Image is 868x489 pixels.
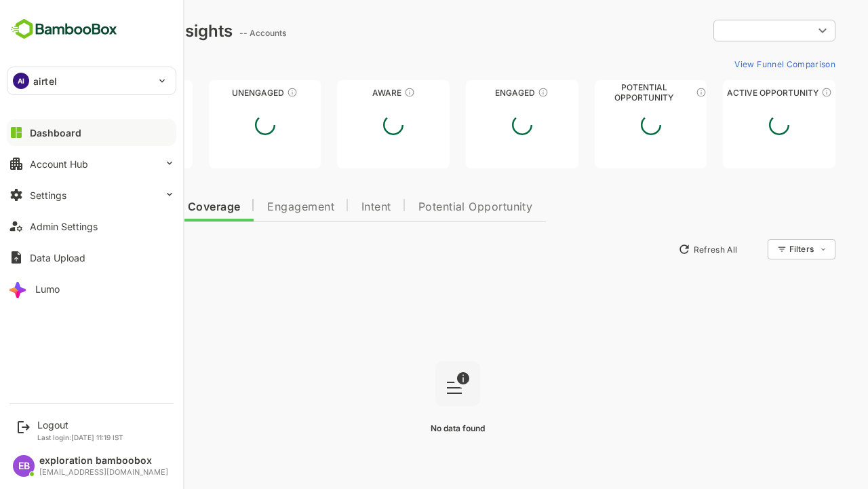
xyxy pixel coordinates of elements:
[30,127,81,139] div: Dashboard
[33,21,185,41] div: Dashboard Insights
[357,87,368,98] div: These accounts have just entered the buying cycle and need further nurturing
[33,237,132,261] button: New Insights
[741,237,788,261] div: Filters
[37,419,123,431] div: Logout
[30,252,85,264] div: Data Upload
[30,221,98,232] div: Admin Settings
[37,433,123,441] p: Last login: [DATE] 11:19 IST
[7,275,176,302] button: Lumo
[774,87,785,98] div: These accounts have open opportunities which might be at any of the Sales Stages
[35,283,60,295] div: Lumo
[648,87,659,98] div: These accounts are MQAs and can be passed on to Inside Sales
[490,87,501,98] div: These accounts are warm, further nurturing would qualify them to MQAs
[239,87,250,98] div: These accounts have not shown enough engagement and need nurturing
[666,18,788,43] div: ​
[111,87,121,98] div: These accounts have not been engaged with for a defined time period
[161,88,274,98] div: Unengaged
[33,88,145,98] div: Unreached
[30,189,66,201] div: Settings
[192,28,243,38] ag: -- Accounts
[7,244,176,271] button: Data Upload
[39,455,168,467] div: exploration bamboobox
[33,74,57,88] p: airtel
[314,202,344,213] span: Intent
[7,213,176,240] button: Admin Settings
[7,181,176,209] button: Settings
[7,67,176,94] div: AIairtel
[371,202,486,213] span: Potential Opportunity
[13,73,29,89] div: AI
[7,150,176,177] button: Account Hub
[383,423,437,433] span: No data found
[625,238,696,260] button: Refresh All
[7,119,176,146] button: Dashboard
[742,244,766,254] div: Filters
[30,158,88,170] div: Account Hub
[675,88,788,98] div: Active Opportunity
[46,202,193,213] span: Data Quality and Coverage
[290,88,402,98] div: Aware
[418,88,531,98] div: Engaged
[547,88,660,98] div: Potential Opportunity
[39,468,168,477] div: [EMAIL_ADDRESS][DOMAIN_NAME]
[7,16,121,42] img: BambooboxFullLogoMark.5f36c76dfaba33ec1ec1367b70bb1252.svg
[220,202,287,213] span: Engagement
[682,53,788,75] button: View Funnel Comparison
[13,455,35,477] div: EB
